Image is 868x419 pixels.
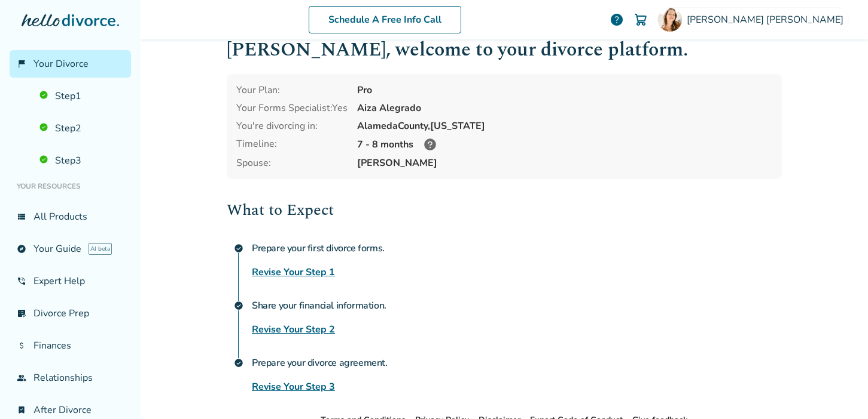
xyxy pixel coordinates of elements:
[10,332,131,359] a: attach_moneyFinances
[32,147,131,174] a: Step3
[227,198,782,222] h2: What to Expect
[10,174,131,198] li: Your Resources
[357,137,772,152] div: 7 - 8 months
[33,57,89,70] span: Your Divorce
[252,351,782,375] h4: Prepare your divorce agreement.
[357,119,772,133] div: Alameda County, [US_STATE]
[10,364,131,392] a: groupRelationships
[236,137,348,152] div: Timeline:
[17,212,26,221] span: view_list
[357,84,772,97] div: Pro
[32,115,131,142] a: Step2
[10,50,131,78] a: flag_2Your Divorce
[32,82,131,110] a: Step1
[10,267,131,295] a: phone_in_talkExpert Help
[658,8,682,32] img: Jennifer Kerrick
[10,235,131,263] a: exploreYour GuideAI beta
[236,156,348,170] span: Spouse:
[17,373,26,383] span: group
[17,309,26,318] span: list_alt_check
[89,243,112,255] span: AI beta
[252,322,335,337] a: Revise Your Step 2
[309,6,461,33] a: Schedule A Free Info Call
[227,35,782,64] h1: [PERSON_NAME] , welcome to your divorce platform.
[236,84,348,97] div: Your Plan:
[17,341,26,350] span: attach_money
[234,358,243,368] span: check_circle
[236,101,348,115] div: Your Forms Specialist: Yes
[234,301,243,310] span: check_circle
[234,244,243,253] span: check_circle
[252,236,782,260] h4: Prepare your first divorce forms.
[252,265,335,279] a: Revise Your Step 1
[357,156,772,170] span: [PERSON_NAME]
[10,300,131,327] a: list_alt_checkDivorce Prep
[634,13,648,27] img: Cart
[610,13,624,27] a: help
[357,101,772,115] div: Aiza Alegrado
[17,244,26,254] span: explore
[17,276,26,286] span: phone_in_talk
[17,59,26,69] span: flag_2
[687,13,848,26] span: [PERSON_NAME] [PERSON_NAME]
[252,294,782,318] h4: Share your financial information.
[252,380,335,394] a: Revise Your Step 3
[808,362,868,419] iframe: Chat Widget
[17,405,26,415] span: bookmark_check
[10,203,131,230] a: view_listAll Products
[236,119,348,133] div: You're divorcing in:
